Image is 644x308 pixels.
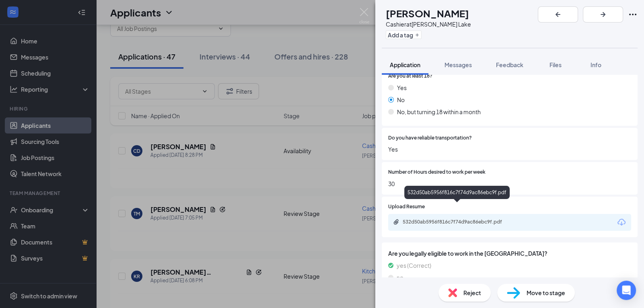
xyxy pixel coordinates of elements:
span: Yes [397,83,407,92]
span: Are you legally eligible to work in the [GEOGRAPHIC_DATA]? [388,249,631,258]
svg: Ellipses [628,10,638,19]
button: PlusAdd a tag [386,31,422,39]
span: Files [549,61,562,68]
div: Cashier at [PERSON_NAME] Lake [386,20,471,28]
span: yes (Correct) [397,261,431,270]
span: Do you have reliable transportation? [388,134,472,142]
div: 532d50ab5956f816c7f74d9ac86ebc9f.pdf [404,186,510,199]
span: 30 [388,179,631,188]
span: Application [390,61,420,68]
svg: Paperclip [393,219,399,225]
svg: ArrowRight [598,10,608,19]
span: Are you at least 18? [388,72,432,80]
span: Yes [388,145,631,154]
span: No [397,95,405,104]
span: no [397,273,403,282]
div: Open Intercom Messenger [617,281,636,300]
span: Feedback [496,61,523,68]
span: Info [591,61,601,68]
button: ArrowLeftNew [538,6,578,23]
h1: [PERSON_NAME] [386,6,469,20]
span: Messages [444,61,472,68]
svg: ArrowLeftNew [553,10,563,19]
button: ArrowRight [583,6,623,23]
span: Number of Hours desired to work per week [388,168,486,176]
span: No, but turning 18 within a month [397,107,481,116]
svg: Plus [415,33,420,37]
span: Move to stage [527,288,565,297]
svg: Download [617,218,626,227]
div: 532d50ab5956f816c7f74d9ac86ebc9f.pdf [403,219,515,225]
span: Upload Resume [388,203,425,211]
span: Reject [463,288,481,297]
a: Paperclip532d50ab5956f816c7f74d9ac86ebc9f.pdf [393,219,523,226]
